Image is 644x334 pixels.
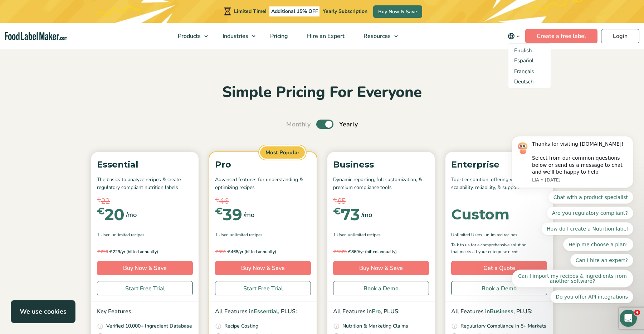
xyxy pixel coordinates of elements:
[333,248,429,255] p: 869/yr (billed annually)
[88,83,556,102] h2: Simple Pricing For Everyone
[451,176,547,192] p: Top-tier solution, offering world Class scalability, reliability, & support
[219,196,229,207] span: 46
[305,32,345,40] span: Hire an Expert
[109,232,145,238] span: , Unlimited Recipes
[361,210,372,220] span: /mo
[215,232,228,238] span: 1 User
[620,310,637,327] iframe: Intercom live chat
[451,158,547,171] p: Enterprise
[97,232,109,238] span: 1 User
[501,13,644,315] iframe: To enrich screen reader interactions, please activate Accessibility in Grammarly extension settings
[97,196,101,204] span: €
[451,307,547,316] p: All Features in , PLUS:
[215,248,311,255] p: 468/yr (billed annually)
[333,249,347,255] del: 1023
[215,207,242,222] div: 39
[213,23,259,49] a: Industries
[372,308,381,315] span: Pro
[97,261,193,275] a: Buy Now & Save
[20,307,67,316] strong: We use cookies
[176,32,201,40] span: Products
[215,158,311,171] p: Pro
[333,158,429,171] p: Business
[298,23,352,49] a: Hire an Expert
[261,23,296,49] a: Pricing
[634,310,640,315] span: 4
[451,232,482,238] span: Unlimited Users
[342,322,408,330] p: Nutrition & Marketing Claims
[346,232,381,238] span: , Unlimited Recipes
[333,176,429,192] p: Dynamic reporting, full customization, & premium compliance tools
[244,210,254,220] span: /mo
[220,32,249,40] span: Industries
[106,322,192,330] p: Verified 10,000+ Ingredient Database
[316,120,333,129] label: Toggle
[97,248,193,255] p: 229/yr (billed annually)
[333,207,360,222] div: 73
[97,249,108,255] del: 270
[269,6,320,16] span: Additional 15% OFF
[228,232,263,238] span: , Unlimited Recipes
[101,196,110,207] span: 22
[215,249,226,255] del: 551
[215,207,223,216] span: €
[482,232,517,238] span: , Unlimited Recipes
[339,120,358,129] span: Yearly
[227,249,231,254] span: €
[451,261,547,275] a: Get a Quote
[286,120,311,129] span: Monthly
[215,261,311,275] a: Buy Now & Save
[97,207,105,216] span: €
[215,281,311,295] a: Start Free Trial
[215,307,311,316] p: All Features in , PLUS:
[215,196,219,204] span: €
[451,207,509,222] div: Custom
[333,261,429,275] a: Buy Now & Save
[169,23,211,49] a: Products
[126,210,137,220] span: /mo
[234,8,266,15] span: Limited Time!
[97,176,193,192] p: The basics to analyze recipes & create regulatory compliant nutrition labels
[224,322,258,330] p: Recipe Costing
[333,307,429,316] p: All Features in , PLUS:
[451,281,547,295] a: Book a Demo
[323,8,367,15] span: Yearly Subscription
[333,281,429,295] a: Book a Demo
[354,23,401,49] a: Resources
[97,158,193,171] p: Essential
[373,5,422,18] a: Buy Now & Save
[333,196,337,204] span: €
[451,242,533,255] p: Talk to us for a comprehensive solution that meets all your enterprise needs
[215,249,219,254] span: €
[333,207,341,216] span: €
[109,249,113,254] span: €
[259,145,306,160] span: Most Popular
[268,32,289,40] span: Pricing
[97,307,193,316] p: Key Features:
[333,232,346,238] span: 1 User
[97,281,193,295] a: Start Free Trial
[460,322,546,330] p: Regulatory Compliance in 8+ Markets
[348,249,351,254] span: €
[215,176,311,192] p: Advanced features for understanding & optimizing recipes
[337,196,346,207] span: 85
[490,308,513,315] span: Business
[97,207,125,222] div: 20
[97,249,101,254] span: €
[361,32,391,40] span: Resources
[254,308,278,315] span: Essential
[333,249,337,254] span: €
